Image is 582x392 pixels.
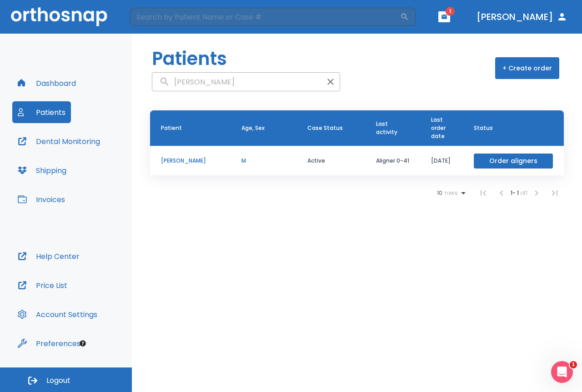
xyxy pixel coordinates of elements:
span: rows [442,190,458,196]
button: Invoices [12,189,70,210]
img: Orthosnap [11,7,107,26]
button: Shipping [12,159,72,181]
p: [PERSON_NAME] [161,157,220,165]
span: Status [474,124,493,132]
span: Last activity [376,120,409,136]
button: Order aligners [474,154,553,169]
button: Patients [12,101,71,123]
button: Dashboard [12,72,81,94]
button: Dental Monitoring [12,130,105,152]
span: Logout [46,376,70,386]
span: 1 [570,361,577,368]
span: of 1 [520,189,527,197]
span: 10 [437,190,442,196]
span: 1 - 1 [511,189,520,197]
span: Patient [161,124,182,132]
button: Preferences [12,332,86,354]
button: + Create order [495,57,559,79]
span: 1 [446,7,455,16]
td: Active [296,146,366,176]
button: [PERSON_NAME] [473,9,571,25]
div: Tooltip anchor [79,339,87,347]
span: Age, Sex [241,124,265,132]
button: Account Settings [12,303,103,325]
span: Last order date [431,116,446,140]
p: M [241,157,286,165]
td: [DATE] [420,146,463,176]
h1: Patients [152,45,227,72]
td: Aligner 0-41 [365,146,420,176]
button: Price List [12,274,73,296]
input: Search by Patient Name or Case # [130,8,400,26]
span: Case Status [307,124,343,132]
iframe: Intercom live chat [551,361,573,383]
input: search [152,73,321,91]
button: Help Center [12,245,85,267]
